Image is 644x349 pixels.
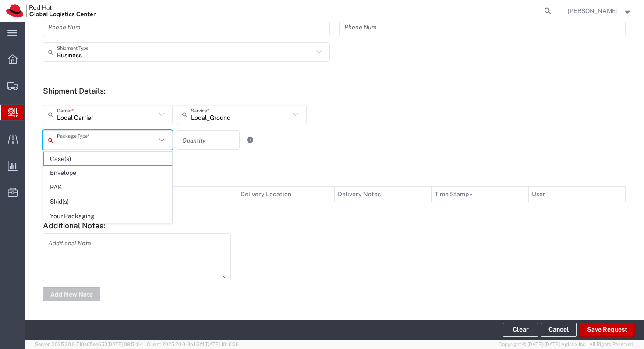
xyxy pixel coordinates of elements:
span: PAK [44,181,172,194]
span: Envelope [44,166,172,180]
span: Server: 2025.20.0-710e05ee653 [35,342,143,347]
span: [DATE] 09:51:04 [107,342,143,347]
button: Save Request [580,323,635,337]
h5: Shipment Details: [43,86,626,95]
span: Vitoria Alencar [568,6,618,16]
th: User [528,187,626,202]
span: Your Packaging [44,209,172,223]
table: Delivery Details: [43,186,626,202]
th: Time Stamp [432,187,529,202]
th: Status [140,187,237,202]
a: Add Item [244,134,256,146]
h5: Delivery Details: [43,174,626,183]
th: Delivery Notes [334,187,432,202]
span: Copyright © [DATE]-[DATE] Agistix Inc., All Rights Reserved [499,341,633,348]
h5: Additional Notes: [43,221,626,230]
button: Clear [503,323,538,337]
a: Cancel [541,323,577,337]
button: [PERSON_NAME] [567,6,632,16]
span: Skid(s) [44,195,172,209]
span: Client: 2025.20.0-8b113f4 [147,342,239,347]
th: Delivery Location [237,187,335,202]
img: logo [6,4,96,17]
span: Case(s) [44,152,172,166]
span: [DATE] 10:16:38 [205,342,239,347]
